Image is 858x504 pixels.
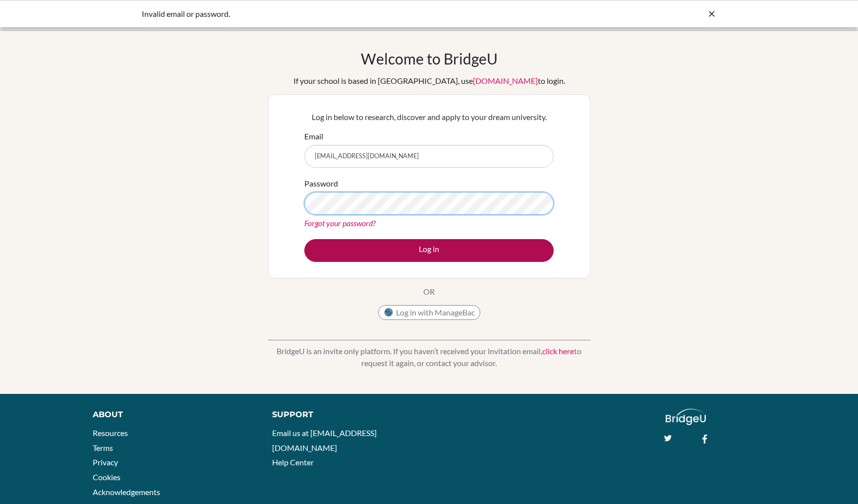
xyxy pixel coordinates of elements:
img: logo_white@2x-f4f0deed5e89b7ecb1c2cc34c3e3d731f90f0f143d5ea2071677605dd97b5244.png [666,409,706,425]
p: Log in below to research, discover and apply to your dream university. [304,111,554,123]
a: Forgot your password? [304,218,376,228]
div: Invalid email or password. [142,8,568,20]
div: Support [272,409,418,421]
label: Email [304,130,323,142]
p: OR [423,286,435,298]
a: [DOMAIN_NAME] [473,76,538,85]
a: Privacy [93,457,118,467]
a: click here [542,346,574,356]
button: Log in [304,239,554,262]
p: BridgeU is an invite only platform. If you haven’t received your invitation email, to request it ... [268,345,590,369]
a: Terms [93,443,113,452]
div: About [93,409,250,421]
a: Acknowledgements [93,487,160,497]
div: If your school is based in [GEOGRAPHIC_DATA], use to login. [293,75,565,87]
a: Help Center [272,457,314,467]
label: Password [304,178,338,189]
a: Cookies [93,472,120,482]
button: Log in with ManageBac [378,305,480,320]
a: Email us at [EMAIL_ADDRESS][DOMAIN_NAME] [272,428,377,452]
h1: Welcome to BridgeU [361,50,498,67]
a: Resources [93,428,128,438]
